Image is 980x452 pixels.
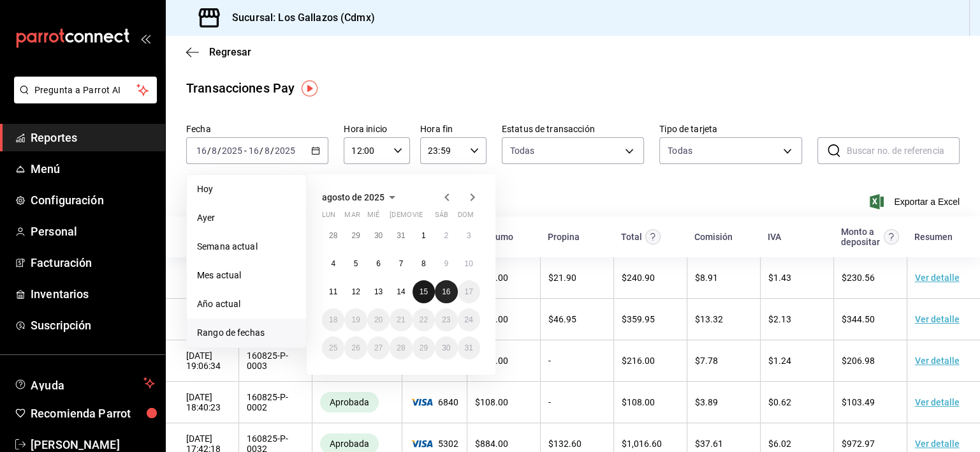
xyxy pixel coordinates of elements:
button: 19 de agosto de 2025 [344,308,367,331]
abbr: 17 de agosto de 2025 [465,287,473,296]
button: 14 de agosto de 2025 [390,280,412,303]
span: / [207,146,211,156]
button: Exportar a Excel [872,194,960,209]
span: Todas [510,144,535,157]
td: [DATE] 20:12:04 [166,299,239,340]
abbr: miércoles [367,211,379,224]
button: 1 de agosto de 2025 [413,224,435,247]
input: -- [264,146,270,156]
button: 6 de agosto de 2025 [367,252,390,275]
input: ---- [274,146,296,156]
span: Año actual [197,298,296,311]
span: Semana actual [197,240,296,253]
span: Inventarios [31,285,155,303]
button: Pregunta a Parrot AI [14,77,157,103]
button: Regresar [186,46,251,58]
button: 31 de julio de 2025 [390,224,412,247]
span: $ 37.61 [695,439,723,449]
span: / [217,146,221,156]
a: Ver detalle [915,314,960,324]
button: 29 de julio de 2025 [344,224,367,247]
abbr: 24 de agosto de 2025 [465,315,473,324]
span: $ 2.13 [768,314,791,324]
button: 3 de agosto de 2025 [458,224,480,247]
span: $ 972.97 [842,439,875,449]
button: agosto de 2025 [322,190,400,205]
svg: Este es el monto resultante del total pagado menos comisión e IVA. Esta será la parte que se depo... [884,229,899,245]
span: $ 108.00 [475,397,508,407]
td: - [540,340,613,382]
img: Tooltip marker [302,80,318,96]
a: Ver detalle [915,273,960,283]
abbr: 16 de agosto de 2025 [442,287,450,296]
abbr: 2 de agosto de 2025 [444,231,448,240]
abbr: 14 de agosto de 2025 [397,287,405,296]
button: 28 de julio de 2025 [322,224,344,247]
span: $ 344.50 [842,314,875,324]
abbr: 27 de agosto de 2025 [374,343,383,352]
span: $ 13.32 [695,314,723,324]
span: / [270,146,274,156]
button: 11 de agosto de 2025 [322,280,344,303]
span: Suscripción [31,317,155,334]
div: Transacciones cobradas de manera exitosa. [320,392,379,412]
span: $ 7.78 [695,356,718,366]
div: Transacciones Pay [186,79,295,98]
abbr: 20 de agosto de 2025 [374,315,383,324]
abbr: 9 de agosto de 2025 [444,259,448,268]
button: 28 de agosto de 2025 [390,336,412,359]
td: [DATE] 20:13:59 [166,257,239,299]
abbr: 11 de agosto de 2025 [329,287,337,296]
a: Ver detalle [915,356,960,366]
span: $ 240.90 [622,273,655,283]
span: $ 103.49 [842,397,875,407]
abbr: 7 de agosto de 2025 [399,259,404,268]
div: Comisión [694,232,733,242]
label: Fecha [186,124,328,133]
span: Regresar [209,46,251,58]
abbr: 12 de agosto de 2025 [351,287,360,296]
abbr: 4 de agosto de 2025 [331,259,335,268]
input: Buscar no. de referencia [847,138,960,163]
abbr: 28 de agosto de 2025 [397,343,405,352]
button: 20 de agosto de 2025 [367,308,390,331]
span: / [260,146,263,156]
abbr: 25 de agosto de 2025 [329,343,337,352]
label: Estatus de transacción [502,124,644,133]
abbr: 19 de agosto de 2025 [351,315,360,324]
abbr: viernes [413,211,423,224]
button: 21 de agosto de 2025 [390,308,412,331]
span: $ 206.98 [842,356,875,366]
span: $ 8.91 [695,273,718,283]
abbr: 30 de julio de 2025 [374,231,383,240]
button: 10 de agosto de 2025 [458,252,480,275]
h3: Sucursal: Los Gallazos (Cdmx) [222,10,375,26]
button: 31 de agosto de 2025 [458,336,480,359]
span: Pregunta a Parrot AI [34,84,137,97]
abbr: lunes [322,211,335,224]
button: 13 de agosto de 2025 [367,280,390,303]
button: 25 de agosto de 2025 [322,336,344,359]
span: $ 46.95 [548,314,576,324]
span: $ 216.00 [622,356,655,366]
label: Hora fin [420,124,486,133]
a: Ver detalle [915,439,960,449]
label: Tipo de tarjeta [659,124,801,133]
span: Rango de fechas [197,326,296,340]
abbr: 8 de agosto de 2025 [421,259,426,268]
button: 24 de agosto de 2025 [458,308,480,331]
abbr: 13 de agosto de 2025 [374,287,383,296]
span: $ 0.62 [768,397,791,407]
span: Personal [31,223,155,240]
button: 22 de agosto de 2025 [413,308,435,331]
abbr: 22 de agosto de 2025 [420,315,428,324]
abbr: 28 de julio de 2025 [329,231,337,240]
a: Ver detalle [915,397,960,407]
input: -- [248,146,260,156]
span: Reportes [31,129,155,146]
input: -- [196,146,207,156]
abbr: 1 de agosto de 2025 [421,231,426,240]
span: $ 359.95 [622,314,655,324]
button: 27 de agosto de 2025 [367,336,390,359]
